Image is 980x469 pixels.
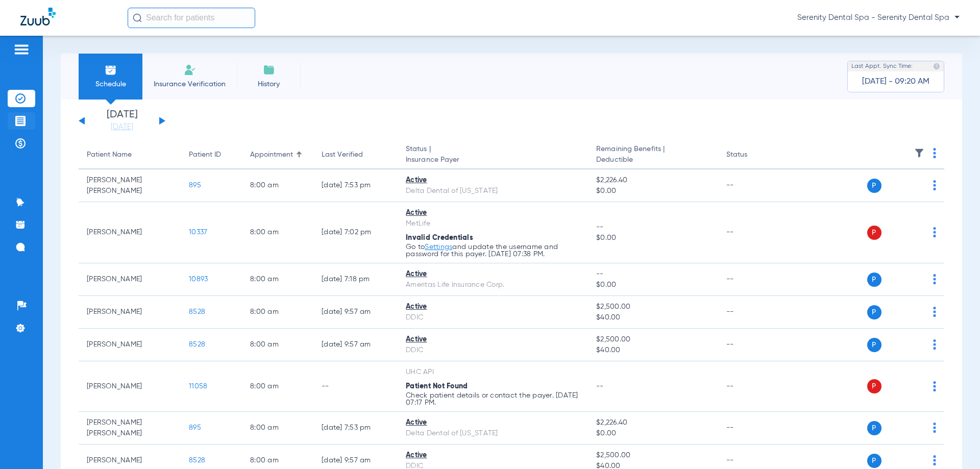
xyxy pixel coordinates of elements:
span: 8528 [189,341,205,348]
span: $0.00 [596,428,709,439]
td: [DATE] 7:53 PM [313,169,398,202]
span: $0.00 [596,233,709,243]
span: $2,226.40 [596,417,709,428]
span: P [867,338,881,352]
span: P [867,379,881,393]
img: Schedule [105,64,117,76]
span: $2,226.40 [596,175,709,186]
div: Last Verified [322,150,389,160]
span: Deductible [596,155,709,165]
span: Insurance Payer [406,155,580,165]
td: [DATE] 9:57 AM [313,329,398,361]
td: -- [718,329,787,361]
td: -- [718,296,787,329]
td: [DATE] 7:18 PM [313,263,398,296]
td: -- [718,412,787,445]
td: 8:00 AM [242,169,313,202]
div: Patient ID [189,150,221,160]
td: 8:00 AM [242,412,313,445]
span: 10893 [189,276,208,283]
span: $40.00 [596,345,709,356]
div: Delta Dental of [US_STATE] [406,186,580,196]
span: P [867,273,881,287]
div: Appointment [250,150,305,160]
img: group-dot-blue.svg [933,180,936,190]
img: hamburger-icon [13,43,30,56]
th: Status [718,141,787,169]
span: Patient Not Found [406,383,468,390]
span: 895 [189,424,201,431]
span: P [867,454,881,468]
div: Last Verified [322,150,363,160]
span: [DATE] - 09:20 AM [862,77,929,87]
div: DDIC [406,345,580,356]
td: [PERSON_NAME] [79,296,181,329]
div: Ameritas Life Insurance Corp. [406,280,580,290]
span: P [867,305,881,319]
span: Insurance Verification [150,79,229,89]
span: 895 [189,182,201,189]
span: 11058 [189,383,207,390]
td: 8:00 AM [242,361,313,412]
input: Search for patients [128,8,255,28]
span: -- [596,269,709,280]
li: [DATE] [91,110,153,132]
img: group-dot-blue.svg [933,274,936,284]
span: History [244,79,293,89]
img: group-dot-blue.svg [933,148,936,158]
td: [DATE] 9:57 AM [313,296,398,329]
td: -- [718,361,787,412]
td: -- [718,202,787,263]
div: DDIC [406,312,580,323]
div: Active [406,175,580,186]
td: -- [718,263,787,296]
td: 8:00 AM [242,202,313,263]
span: 10337 [189,229,207,236]
div: Active [406,208,580,218]
td: -- [313,361,398,412]
td: [PERSON_NAME] [PERSON_NAME] [79,169,181,202]
span: 8528 [189,308,205,315]
span: 8528 [189,457,205,464]
div: Active [406,417,580,428]
td: [PERSON_NAME] [79,361,181,412]
div: Active [406,302,580,312]
img: group-dot-blue.svg [933,227,936,237]
span: Last Appt. Sync Time: [851,61,913,71]
a: Settings [425,243,452,251]
td: 8:00 AM [242,296,313,329]
div: Active [406,450,580,461]
p: Go to and update the username and password for this payer. [DATE] 07:38 PM. [406,243,580,258]
td: [PERSON_NAME] [79,202,181,263]
span: $0.00 [596,186,709,196]
span: -- [596,222,709,233]
span: P [867,421,881,435]
div: Patient ID [189,150,234,160]
span: -- [596,383,604,390]
span: Invalid Credentials [406,234,473,241]
div: Patient Name [87,150,132,160]
span: Serenity Dental Spa - Serenity Dental Spa [797,13,960,23]
td: 8:00 AM [242,263,313,296]
span: P [867,179,881,193]
img: Zuub Logo [20,8,56,26]
td: [PERSON_NAME] [79,263,181,296]
span: P [867,226,881,240]
td: [PERSON_NAME] [PERSON_NAME] [79,412,181,445]
img: History [263,64,275,76]
div: Appointment [250,150,293,160]
span: $0.00 [596,280,709,290]
td: -- [718,169,787,202]
span: $2,500.00 [596,334,709,345]
span: $40.00 [596,312,709,323]
div: Patient Name [87,150,173,160]
div: Delta Dental of [US_STATE] [406,428,580,439]
div: UHC API [406,367,580,378]
img: group-dot-blue.svg [933,455,936,465]
span: $2,500.00 [596,450,709,461]
div: Active [406,334,580,345]
img: group-dot-blue.svg [933,339,936,350]
td: [DATE] 7:53 PM [313,412,398,445]
th: Status | [398,141,588,169]
img: Search Icon [133,13,142,22]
